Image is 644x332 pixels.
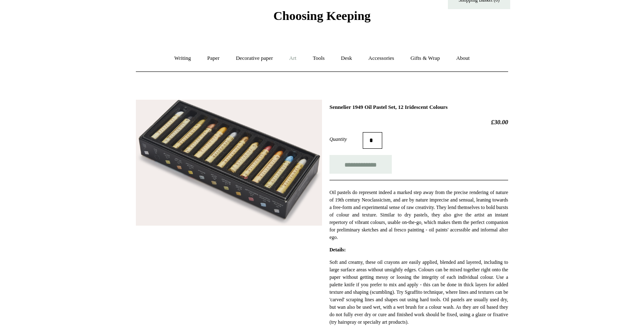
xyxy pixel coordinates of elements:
[329,135,363,143] label: Quantity
[229,47,280,69] a: Decorative paper
[329,104,508,111] h1: Sennelier 1949 Oil Pastel Set, 12 Iridescent Colours
[282,47,304,69] a: Art
[329,258,508,326] p: Soft and creamy, these oil crayons are easily applied, blended and layered, including to large su...
[361,47,402,69] a: Accessories
[200,47,227,69] a: Paper
[273,9,371,22] span: Choosing Keeping
[329,189,508,241] p: Oil pastels do represent indeed a marked step away from the precise rendering of nature of 19th c...
[273,15,371,21] a: Choosing Keeping
[136,100,322,226] img: Sennelier 1949 Oil Pastel Set, 12 Iridescent Colours
[403,47,447,69] a: Gifts & Wrap
[449,47,477,69] a: About
[334,47,360,69] a: Desk
[305,47,332,69] a: Tools
[329,247,346,253] strong: Details:
[167,47,199,69] a: Writing
[329,118,508,126] h2: £30.00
